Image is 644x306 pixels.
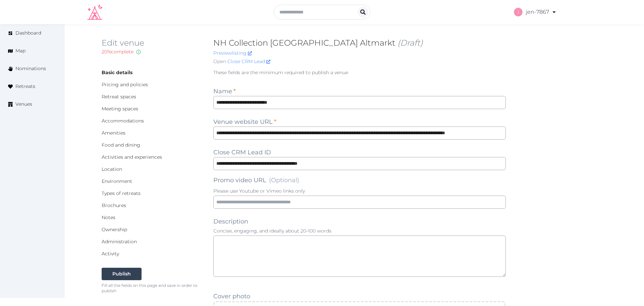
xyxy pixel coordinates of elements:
[102,226,127,233] a: Ownership
[15,101,32,108] span: Venues
[102,202,126,208] a: Brochures
[112,270,131,277] div: Publish
[102,94,136,100] a: Retreat spaces
[213,87,236,96] label: Name
[102,118,144,124] a: Accommodations
[102,214,115,220] a: Notes
[102,106,138,112] a: Meeting spaces
[269,176,299,184] span: (Optional)
[213,217,248,226] label: Description
[213,148,271,157] label: Close CRM Lead ID
[213,69,506,76] p: These fields are the minimum required to publish a venue
[102,82,148,88] a: Pricing and policies
[102,166,122,172] a: Location
[102,69,132,75] a: Basic details
[102,251,119,257] a: Activity
[102,49,133,55] span: 20 % complete
[102,283,203,294] p: Fill all the fields on this page and save in order to publish
[102,154,162,160] a: Activities and experiences
[514,3,557,21] a: jen-7867
[213,175,299,185] label: Promo video URL
[102,178,132,184] a: Environment
[213,38,506,48] h2: NH Collection [GEOGRAPHIC_DATA] Altmarkt
[102,130,125,136] a: Amenities
[213,50,252,56] a: Previewlisting
[213,58,226,65] span: Open
[15,47,25,54] span: Map
[397,38,423,48] span: (Draft)
[102,268,142,280] button: Publish
[213,188,506,194] p: Please use Youtube or Vimeo links only
[213,117,276,126] label: Venue website URL
[102,142,140,148] a: Food and dining
[15,83,35,90] span: Retreats
[102,38,203,48] h2: Edit venue
[15,30,41,37] span: Dashboard
[227,58,270,65] a: Close CRM Lead
[102,239,137,245] a: Administration
[213,227,506,234] p: Concise, engaging, and ideally about 20-100 words
[213,292,250,301] label: Cover photo
[102,190,141,196] a: Types of retreats
[15,65,46,72] span: Nominations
